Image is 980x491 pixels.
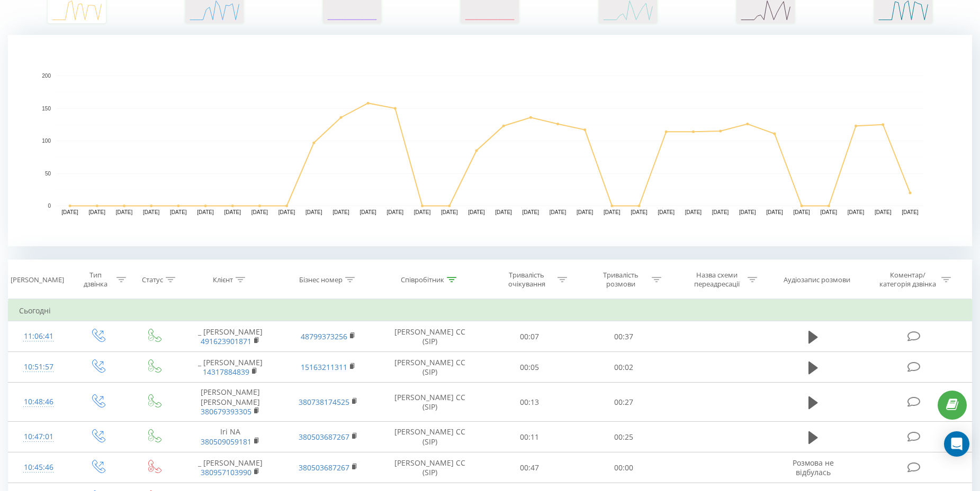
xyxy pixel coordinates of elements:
text: [DATE] [61,209,78,215]
text: [DATE] [143,209,160,215]
div: 11:06:41 [19,326,58,347]
text: [DATE] [766,209,783,215]
text: 100 [42,138,51,144]
div: Клієнт [213,275,233,284]
text: [DATE] [197,209,214,215]
span: Розмова не відбулась [793,458,834,477]
a: 380509059181 [201,437,251,447]
div: Коментар/категорія дзвінка [877,271,939,289]
td: 00:25 [577,422,671,452]
a: 491623901871 [201,336,251,346]
text: [DATE] [387,209,404,215]
td: 00:07 [482,321,577,352]
text: [DATE] [89,209,106,215]
text: [DATE] [305,209,322,215]
text: [DATE] [359,209,376,215]
td: _ [PERSON_NAME] [181,321,279,352]
text: [DATE] [875,209,892,215]
text: [DATE] [441,209,458,215]
div: [PERSON_NAME] [11,275,64,284]
text: [DATE] [251,209,268,215]
a: 380503687267 [299,462,349,473]
div: 10:48:46 [19,392,58,412]
td: Iri NA [181,422,279,452]
td: 00:13 [482,383,577,422]
text: [DATE] [116,209,133,215]
div: Тривалість розмови [592,271,649,289]
svg: A chart. [8,35,972,246]
text: [DATE] [170,209,187,215]
text: [DATE] [604,209,621,215]
text: [DATE] [848,209,865,215]
text: 200 [42,73,51,79]
text: [DATE] [468,209,485,215]
div: Тривалість очікування [498,271,555,289]
div: Тип дзвінка [78,271,114,289]
div: Аудіозапис розмови [784,275,850,284]
a: 380503687267 [299,432,349,442]
td: [PERSON_NAME] [PERSON_NAME] [181,383,279,422]
text: [DATE] [821,209,838,215]
td: [PERSON_NAME] CC (SIP) [377,452,482,483]
div: 10:51:57 [19,357,58,377]
a: 380957103990 [201,467,251,477]
text: 150 [42,106,51,112]
div: 10:45:46 [19,457,58,478]
div: Назва схеми переадресації [688,271,745,289]
text: 0 [48,203,51,209]
div: Статус [142,275,163,284]
text: [DATE] [577,209,594,215]
text: [DATE] [685,209,702,215]
td: [PERSON_NAME] CC (SIP) [377,383,482,422]
td: [PERSON_NAME] CC (SIP) [377,321,482,352]
text: [DATE] [224,209,241,215]
a: 15163211311 [301,362,347,372]
div: Співробітник [401,275,444,284]
a: 48799373256 [301,331,347,341]
a: 380738174525 [299,397,349,407]
text: [DATE] [332,209,349,215]
td: [PERSON_NAME] CC (SIP) [377,352,482,383]
text: [DATE] [414,209,431,215]
a: 380679393305 [201,406,251,416]
text: [DATE] [278,209,295,215]
div: Open Intercom Messenger [944,431,969,457]
td: _ [PERSON_NAME] [181,352,279,383]
td: 00:00 [577,452,671,483]
div: Бізнес номер [299,275,343,284]
div: 10:47:01 [19,427,58,447]
a: 14317884839 [203,367,249,377]
text: [DATE] [523,209,540,215]
text: [DATE] [550,209,567,215]
text: [DATE] [902,209,919,215]
text: [DATE] [495,209,512,215]
td: _ [PERSON_NAME] [181,452,279,483]
td: 00:37 [577,321,671,352]
td: 00:02 [577,352,671,383]
td: 00:11 [482,422,577,452]
td: 00:05 [482,352,577,383]
text: [DATE] [739,209,756,215]
text: 50 [45,171,51,177]
text: [DATE] [793,209,810,215]
text: [DATE] [712,209,729,215]
td: 00:47 [482,452,577,483]
text: [DATE] [631,209,648,215]
td: 00:27 [577,383,671,422]
td: [PERSON_NAME] CC (SIP) [377,422,482,452]
td: Сьогодні [8,300,972,321]
text: [DATE] [658,209,675,215]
